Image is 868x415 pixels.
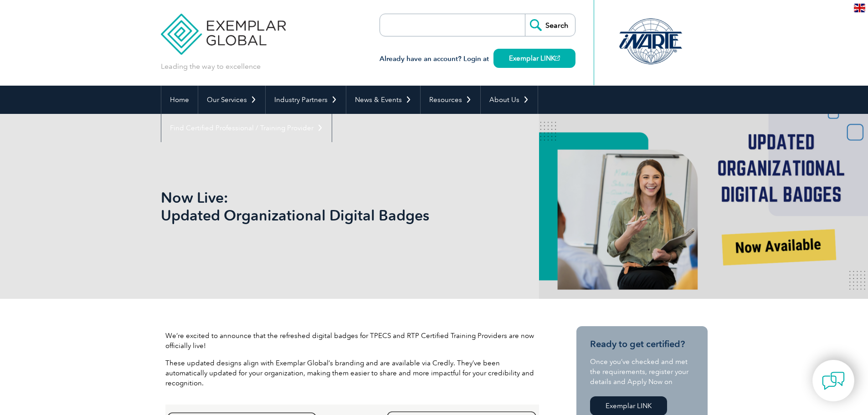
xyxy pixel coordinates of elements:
p: Once you’ve checked and met the requirements, register your details and Apply Now on [590,357,694,387]
img: en [854,4,865,12]
a: Industry Partners [266,86,346,114]
a: News & Events [346,86,420,114]
p: We’re excited to announce that the refreshed digital badges for TPECS and RTP Certified Training ... [165,331,539,351]
input: Search [525,14,575,36]
img: open_square.png [555,56,560,61]
p: These updated designs align with Exemplar Global’s branding and are available via Credly. They’ve... [165,358,539,388]
img: contact-chat.png [822,369,845,392]
h3: Already have an account? Login at [380,53,575,65]
a: Home [161,86,198,114]
a: Exemplar LINK [493,49,575,68]
a: Find Certified Professional / Training Provider [161,114,332,142]
a: Resources [421,86,480,114]
a: Our Services [198,86,265,114]
h1: Now Live: Updated Organizational Digital Badges [161,189,511,224]
a: About Us [481,86,538,114]
p: Leading the way to excellence [161,61,261,72]
h3: Ready to get certified? [590,338,694,350]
